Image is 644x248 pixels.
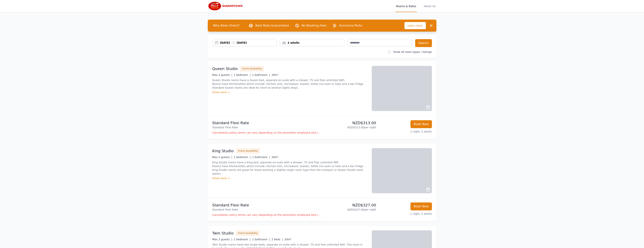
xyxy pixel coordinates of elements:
label: Show all room types / listings [393,50,432,53]
button: Check Availability [236,148,260,154]
span: 2 beds | [272,238,283,241]
button: Book Now [410,120,432,128]
span: 20m² [272,73,278,76]
div: [DATE] [DATE] [220,41,277,45]
span: Max 2 guests | [212,238,232,241]
button: Check Availability [236,230,260,236]
p: NZD$313.00 [324,120,376,126]
p: NZD$313.00 per night [324,126,376,129]
img: Bella Vista Queenstown [208,2,244,11]
p: King Studio rooms have a King bed, separate en-suite with a shower, TV and free unlimited Wifi. R... [212,161,367,176]
h3: Queen Studio [212,66,238,71]
span: 1 bedroom | [234,238,251,241]
h3: King Studio [212,148,234,154]
span: 1 bedroom | [234,156,251,159]
span: 1 bathroom | [252,156,270,159]
p: 1 night, 2 adults [379,130,432,133]
p: Standard Flexi Rate [212,120,321,126]
p: Standard Flexi Rate [212,208,321,211]
p: Standard Flexi Rate [212,202,321,208]
p: Exclusive Perks [339,23,362,28]
p: Standard Flexi Rate [212,126,321,129]
button: Check Availability [240,66,264,72]
div: 2 adults [280,41,344,45]
span: Max 2 guests | [212,156,232,159]
div: Show more > [212,176,367,180]
p: Queen Studio rooms have a Queen bed, separate en-suite with a shower, TV and free unlimited WiFi.... [212,78,367,90]
p: Cancellation policy terms can vary depending on the promotion employed and the time of stay of th... [212,131,321,135]
span: 1 bathroom | [252,73,270,76]
span: 1 bedroom | [234,73,251,76]
span: Max 2 guests | [212,73,232,76]
span: 20m² [284,238,291,241]
span: Learn more [404,22,426,29]
span: Why Book Direct? [210,22,243,29]
div: Show more > [212,90,367,94]
p: 1 night, 2 adults [379,212,432,216]
h3: Twin Studio [212,231,234,236]
p: NZD$327.00 [324,202,376,208]
p: NZD$327.00 per night [324,208,376,211]
p: Cancellation policy terms can vary depending on the promotion employed and the time of stay of th... [212,213,321,217]
button: Book Now [410,202,432,210]
p: No Booking Fees [302,23,327,28]
span: 1 bathroom | [252,238,270,241]
button: Search [415,39,432,47]
span: 20m² [272,156,278,159]
p: Best Rate Guaranteed [255,23,289,28]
